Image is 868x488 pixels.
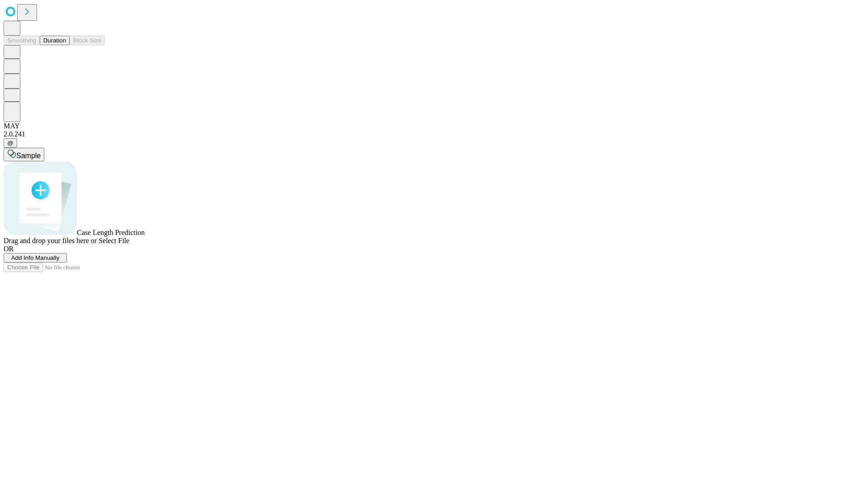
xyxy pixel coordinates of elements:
[11,254,60,261] span: Add Info Manually
[16,152,41,160] span: Sample
[4,253,67,263] button: Add Info Manually
[40,36,70,45] button: Duration
[77,229,145,236] span: Case Length Prediction
[4,122,864,130] div: MAY
[4,138,17,148] button: @
[4,130,864,138] div: 2.0.241
[4,36,40,45] button: Smoothing
[4,245,14,253] span: OR
[4,237,97,244] span: Drag and drop your files here or
[70,36,105,45] button: Block Size
[7,140,14,146] span: @
[99,237,129,244] span: Select File
[4,148,44,161] button: Sample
